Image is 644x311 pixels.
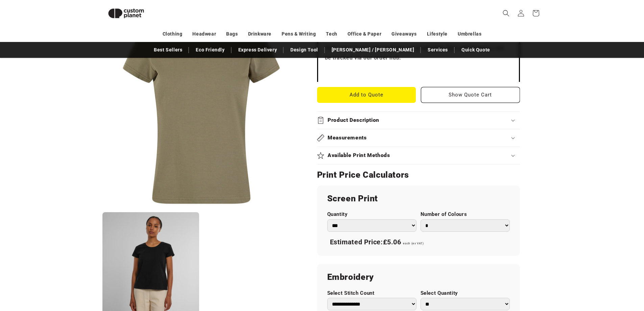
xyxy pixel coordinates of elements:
h2: Screen Print [327,193,510,204]
a: Eco Friendly [192,44,228,56]
a: Headwear [192,28,216,40]
button: Show Quote Cart [421,87,520,103]
a: Office & Paper [348,28,381,40]
img: Custom Planet [102,3,150,24]
button: Add to Quote [317,87,416,103]
label: Number of Colours [421,211,510,218]
a: Bags [226,28,238,40]
h2: Print Price Calculators [317,170,520,180]
a: Design Tool [287,44,321,56]
a: Giveaways [391,28,416,40]
span: £5.06 [383,238,401,246]
strong: Ordering is easy. Approve your quote and visual online then tap to pay. Your order moves straight... [325,35,511,61]
a: Tech [326,28,337,40]
label: Select Quantity [421,290,510,296]
summary: Product Description [317,112,520,129]
h2: Measurements [328,134,367,141]
a: [PERSON_NAME] / [PERSON_NAME] [328,44,418,56]
a: Clothing [163,28,183,40]
label: Quantity [327,211,416,218]
h2: Embroidery [327,272,510,283]
iframe: Chat Widget [610,279,644,311]
a: Best Sellers [150,44,186,56]
span: each (ex VAT) [403,242,424,245]
a: Quick Quote [458,44,494,56]
summary: Search [499,6,514,21]
summary: Measurements [317,129,520,147]
h2: Product Description [328,117,379,124]
a: Lifestyle [427,28,448,40]
a: Drinkware [248,28,271,40]
a: Services [424,44,451,56]
a: Express Delivery [235,44,281,56]
a: Umbrellas [458,28,481,40]
summary: Available Print Methods [317,147,520,164]
a: Pens & Writing [282,28,316,40]
iframe: Customer reviews powered by Trustpilot [325,68,512,75]
label: Select Stitch Count [327,290,416,296]
div: Estimated Price: [327,235,510,249]
h2: Available Print Methods [328,152,390,159]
